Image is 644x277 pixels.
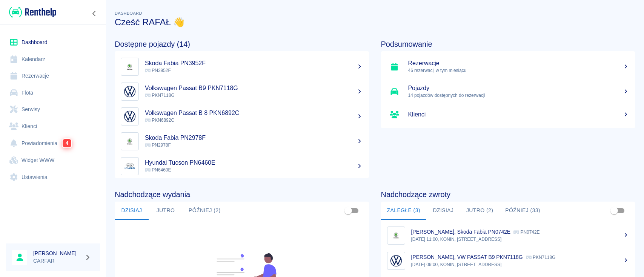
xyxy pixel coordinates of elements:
img: Image [389,254,403,268]
img: Image [123,84,137,99]
a: Image[PERSON_NAME], VW PASSAT B9 PKN7118G PKN7118G[DATE] 09:00, KONIN, [STREET_ADDRESS] [381,248,635,273]
a: Klienci [381,104,635,125]
span: Pokaż przypisane tylko do mnie [607,204,621,218]
p: PN0742E [513,230,539,235]
a: Dashboard [6,34,100,51]
a: Pojazdy14 pojazdów dostępnych do rezerwacji [381,79,635,104]
a: Serwisy [6,101,100,118]
img: Image [123,134,137,148]
h5: Klienci [408,111,629,118]
img: Renthelp logo [9,6,56,18]
a: Rezerwacje46 rezerwacji w tym miesiącu [381,54,635,79]
h3: Cześć RAFAŁ 👋 [115,17,635,28]
a: Kalendarz [6,51,100,68]
span: PN6460E [145,167,171,173]
h6: [PERSON_NAME] [33,249,81,257]
span: PKN7118G [145,93,175,98]
span: PN2978F [145,142,171,148]
a: Rezerwacje [6,67,100,84]
span: PN3952F [145,68,171,73]
a: ImageSkoda Fabia PN2978F PN2978F [115,129,369,154]
h5: Skoda Fabia PN3952F [145,60,363,67]
a: Powiadomienia4 [6,135,100,152]
a: ImageSkoda Fabia PN3952F PN3952F [115,54,369,79]
span: 4 [63,139,71,148]
a: ImageVolkswagen Passat B9 PKN7118G PKN7118G [115,79,369,104]
img: Image [123,60,137,74]
h5: Volkswagen Passat B9 PKN7118G [145,84,363,92]
h4: Dostępne pojazdy (14) [115,40,369,49]
a: Klienci [6,118,100,135]
p: [DATE] 11:00, KONIN, [STREET_ADDRESS] [411,236,629,243]
button: Dzisiaj [426,202,460,220]
span: PKN6892C [145,118,174,123]
a: Renthelp logo [6,6,56,18]
button: Jutro [149,202,183,220]
a: Widget WWW [6,152,100,169]
h4: Podsumowanie [381,40,635,49]
h5: Skoda Fabia PN2978F [145,134,363,142]
button: Później (2) [183,202,227,220]
p: [PERSON_NAME], VW PASSAT B9 PKN7118G [411,254,523,260]
h4: Nadchodzące wydania [115,190,369,199]
a: ImageHyundai Tucson PN6460E PN6460E [115,154,369,179]
a: Ustawienia [6,169,100,186]
span: Dashboard [115,11,142,15]
span: Pokaż przypisane tylko do mnie [341,204,355,218]
p: [DATE] 09:00, KONIN, [STREET_ADDRESS] [411,261,629,268]
button: Później (33) [499,202,546,220]
h5: Volkswagen Passat B 8 PKN6892C [145,109,363,117]
p: CARFAR [33,257,81,265]
a: ImageVolkswagen Passat B 8 PKN6892C PKN6892C [115,104,369,129]
h4: Nadchodzące zwroty [381,190,635,199]
button: Dzisiaj [115,202,149,220]
button: Zwiń nawigację [89,9,100,18]
p: PKN7118G [526,255,556,260]
a: Flota [6,84,100,101]
p: [PERSON_NAME], Skoda Fabia PN0742E [411,229,511,235]
a: Image[PERSON_NAME], Skoda Fabia PN0742E PN0742E[DATE] 11:00, KONIN, [STREET_ADDRESS] [381,223,635,248]
img: Image [389,228,403,243]
button: Jutro (2) [460,202,499,220]
h5: Rezerwacje [408,60,629,67]
img: Image [123,159,137,173]
img: Image [123,109,137,124]
button: Zaległe (3) [381,202,426,220]
p: 46 rezerwacji w tym miesiącu [408,67,629,74]
h5: Hyundai Tucson PN6460E [145,159,363,167]
h5: Pojazdy [408,84,629,92]
p: 14 pojazdów dostępnych do rezerwacji [408,92,629,99]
